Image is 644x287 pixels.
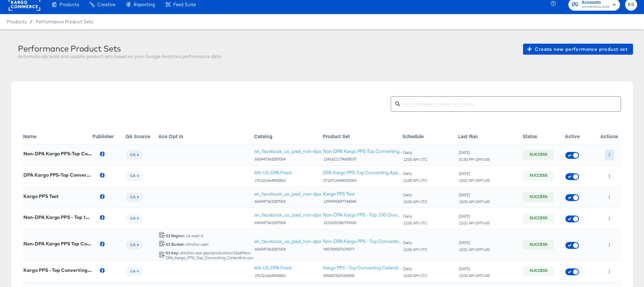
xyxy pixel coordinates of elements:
div: Product Set [323,133,402,140]
div: Automatically build and update product sets based on your Google Analytics performance data [18,53,221,60]
span: KS [628,1,634,9]
span: Create new performance product set [529,45,628,54]
div: 12:00 AM UTC [403,221,428,225]
div: 12:01 AM GMT+05 [458,178,490,183]
div: [DATE] [458,240,490,245]
div: 1215032386793325 [323,220,402,225]
div: Name [23,133,92,140]
div: Last Run [458,133,523,140]
div: stitcher-ace-pps/production/3164/Non-DPA_Kargo_PPS_Top_Converting_Celandine.csv [165,251,254,260]
a: Non-DPA Kargo PPS - Top 100 Dresses [323,212,402,218]
input: Search performance product set by name [400,94,621,109]
div: Publisher [92,133,125,140]
span: Reporting [134,2,155,7]
span: Products [7,19,26,24]
div: 656947363287054 [254,220,321,225]
div: Daily [403,240,428,245]
div: 656947363287054 [254,199,321,204]
a: DPA Kargo PPS-Top Converting Apparel [323,169,402,176]
div: 12:03 AM GMT+05 [458,199,490,204]
div: [DATE] [458,214,490,219]
div: Schedule [402,133,458,140]
a: Non-DPA Kargo PPS-Top Converting Apparel [323,148,402,155]
div: 12:00 AM GMT+05 [458,273,490,278]
div: Non-DPA Kargo PPS Top Converting Celandine [23,241,92,246]
div: Kargo PPS Test [23,194,59,199]
div: [DATE] [458,150,490,155]
div: 12:00 AM UTC [403,199,428,204]
div: us-east-2 [165,233,203,238]
a: Non-DPA Kargo PPS - Top Converting Celandine Collection [323,238,402,245]
span: / [26,19,36,24]
div: stitcher-cam [165,242,209,247]
a: AN-US-DPA Feed [254,265,291,271]
div: [DATE] [458,266,490,271]
span: Creative [97,2,115,7]
div: Success [523,240,554,250]
div: Non-DPA Kargo PPS-Top Converting Apparel [23,151,92,156]
a: an_facebook_us_paid_non-dpa [254,238,321,245]
div: Kargo PPS - Top Converting Celandine Collection [23,267,92,273]
div: Status [523,133,565,140]
div: Daily [403,171,428,176]
strong: S3 Region: [166,233,185,238]
div: Catalog [254,133,323,140]
a: Performance Product Sets [36,19,93,24]
a: an_facebook_us_paid_non-dpa [254,148,321,155]
strong: S3 Bucket: [166,242,185,247]
a: an_facebook_us_paid_non-dpa [254,191,321,197]
div: 1241621174658537 [323,157,402,162]
div: Performance Product Sets [18,44,221,53]
div: 656947363287054 [254,157,321,162]
div: 12:01 AM GMT+05 [458,247,490,252]
button: Create new performance product set [523,44,633,55]
span: GA 4 [126,195,143,200]
div: 2718715448332054 [323,178,402,183]
div: Daily [403,266,428,271]
div: 12:00 AM UTC [403,273,428,278]
div: 01:50 PM GMT+05 [458,157,490,162]
div: Success [523,171,554,181]
span: GA 4 [126,152,143,158]
strong: S3 Key: [166,250,179,255]
a: AN-US-DPA Feed [254,169,291,176]
div: GA Source [125,133,158,140]
div: DPA Kargo PPS-Top Converting Apparel [23,172,92,178]
div: Success [523,214,554,223]
a: Kargo PPS Test [323,191,357,197]
div: 12:01 AM GMT+05 [458,221,490,225]
div: [DATE] [458,192,490,197]
div: 656947363287054 [254,247,321,252]
span: Products [59,2,79,7]
div: 191321664900863 [254,178,291,183]
div: Actions [600,133,629,140]
span: GA 4 [126,173,143,179]
div: 191321664900863 [254,273,291,278]
div: 896057569183898 [323,273,402,278]
div: Kargo PPS Test [323,191,355,197]
a: an_facebook_us_paid_non-dpa [254,212,321,218]
div: Daily [403,214,428,219]
span: GA 4 [126,269,143,274]
div: [DATE] [458,171,490,176]
div: 12:00 AM UTC [403,157,428,162]
span: GA 4 [126,216,143,221]
div: Active [565,133,600,140]
a: Kargo PPS - Top Converting Celandine Collection [323,265,402,271]
div: Daily [403,150,428,155]
span: Feed Suite [173,2,196,7]
div: 1299095847744845 [323,199,357,204]
div: Success [523,192,554,202]
div: 945759587619077 [323,247,402,252]
div: Non-DPA Kargo PPS - Top 100 Dresses [23,214,92,220]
